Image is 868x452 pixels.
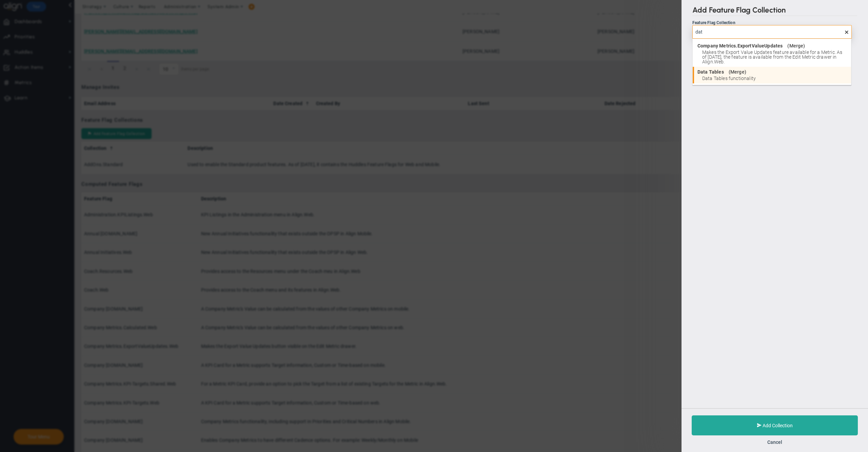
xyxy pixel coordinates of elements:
[692,5,857,16] h2: Add Feature Flag Collection
[745,70,746,74] span: )
[697,43,783,48] span: Company Metrics.ExportValueUpdates
[692,20,852,25] div: Feature Flag Collection
[763,423,793,428] span: Add Collection
[692,415,858,435] button: Add Collection
[692,25,852,39] input: Feature Flag Collection...:
[852,28,857,35] span: clear
[767,439,782,445] button: Cancel
[730,70,745,74] span: Merge
[729,70,730,74] span: (
[803,43,805,48] span: )
[787,43,789,48] span: (
[702,50,848,64] span: Makes the Export Value Updates feature available for a Metric. As of [DATE], the feature is avail...
[789,43,804,48] span: Merge
[697,70,724,74] span: Data Tables
[702,76,848,81] span: Data Tables functionality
